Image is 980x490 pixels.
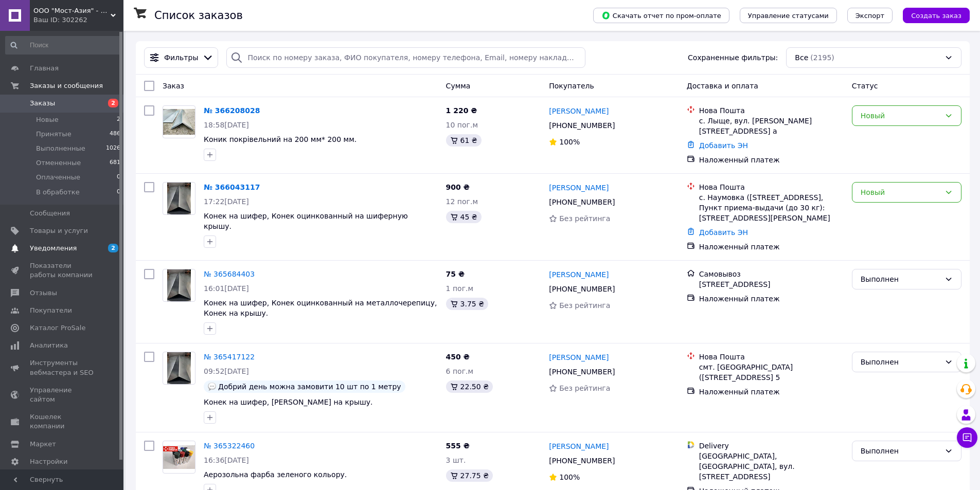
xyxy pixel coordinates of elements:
span: Без рейтинга [559,301,610,310]
input: Поиск по номеру заказа, ФИО покупателя, номеру телефона, Email, номеру накладной [226,47,585,68]
span: 1026 [106,144,120,153]
a: Конек на шифер, Конек оцинкованный на шиферную крышу. [204,212,408,230]
span: Сохраненные фильтры: [688,52,778,63]
span: Скачать отчет по пром-оплате [601,11,721,20]
div: Нова Пошта [699,182,844,192]
button: Экспорт [847,8,893,23]
div: с. Наумовка ([STREET_ADDRESS], Пункт приема-выдачи (до 30 кг): [STREET_ADDRESS][PERSON_NAME] [699,192,844,223]
button: Скачать отчет по пром-оплате [593,8,729,23]
span: Маркет [30,440,56,449]
span: Покупатели [30,306,72,315]
span: 100% [559,473,580,481]
span: В обработке [36,188,80,197]
span: Отмененные [36,158,81,168]
span: Без рейтинга [559,214,610,223]
img: Фото товару [167,183,190,214]
div: Выполнен [861,356,940,368]
div: 3.75 ₴ [446,298,488,310]
span: 900 ₴ [446,183,470,191]
a: [PERSON_NAME] [549,183,609,193]
span: 2 [117,115,120,124]
a: Создать заказ [893,11,970,19]
div: Ваш ID: 302262 [33,15,123,25]
a: Фото товару [163,182,195,215]
div: Наложенный платеж [699,387,844,397]
div: 45 ₴ [446,211,482,223]
div: Выполнен [861,445,940,457]
span: Покупатель [549,82,594,90]
span: 1 220 ₴ [446,106,477,115]
div: Новый [861,187,940,198]
span: Управление сайтом [30,386,95,404]
span: 75 ₴ [446,270,465,278]
img: Фото товару [167,352,190,384]
a: № 366208028 [204,106,260,115]
div: 27.75 ₴ [446,469,493,482]
span: Заказы и сообщения [30,81,103,90]
span: Аналитика [30,341,68,350]
a: [PERSON_NAME] [549,106,609,116]
div: Выполнен [861,274,940,285]
span: 1 пог.м [446,284,473,293]
span: 16:36[DATE] [204,456,249,464]
span: Управление статусами [748,12,829,20]
span: 09:52[DATE] [204,367,249,375]
span: Добрий день можна замовити 10 шт по 1 метру [218,383,401,391]
div: [PHONE_NUMBER] [547,282,617,296]
span: Сообщения [30,209,70,218]
div: Delivery [699,441,844,451]
div: [PHONE_NUMBER] [547,365,617,379]
span: Принятые [36,130,72,139]
a: № 365322460 [204,442,255,450]
span: 486 [110,130,120,139]
button: Создать заказ [903,8,970,23]
a: № 366043117 [204,183,260,191]
img: Фото товару [163,445,195,469]
div: Наложенный платеж [699,294,844,304]
div: с. Лыще, вул. [PERSON_NAME][STREET_ADDRESS] а [699,116,844,136]
div: [GEOGRAPHIC_DATA], [GEOGRAPHIC_DATA], вул. [STREET_ADDRESS] [699,451,844,482]
span: Кошелек компании [30,412,95,431]
a: Конек на шифер, Конек оцинкованный на металлочерепицу, Конек на крышу. [204,299,437,317]
span: Каталог ProSale [30,323,85,333]
span: 18:58[DATE] [204,121,249,129]
span: 16:01[DATE] [204,284,249,293]
a: № 365417122 [204,353,255,361]
span: 450 ₴ [446,353,470,361]
a: [PERSON_NAME] [549,441,609,451]
span: Выполненные [36,144,85,153]
div: 61 ₴ [446,134,482,147]
span: Заказы [30,99,55,108]
span: Создать заказ [911,12,961,20]
span: (2195) [810,53,834,62]
span: 3 шт. [446,456,466,464]
span: 0 [117,188,120,197]
span: Оплаченные [36,173,80,182]
button: Чат с покупателем [957,427,977,448]
a: Конек на шифер, [PERSON_NAME] на крышу. [204,398,373,406]
a: [PERSON_NAME] [549,269,609,280]
span: 0 [117,173,120,182]
a: Коник покрівельний на 200 мм* 200 мм. [204,135,357,143]
span: Новые [36,115,59,124]
span: Инструменты вебмастера и SEO [30,358,95,377]
span: Фильтры [164,52,198,63]
span: Экспорт [856,12,884,20]
div: Наложенный платеж [699,242,844,252]
span: 100% [559,138,580,146]
span: ООО "Мост-Азия" - профнастил, металлочерепица от производителя по лучшей цене! [33,6,111,15]
div: [PHONE_NUMBER] [547,118,617,133]
a: Фото товару [163,105,195,138]
div: смт. [GEOGRAPHIC_DATA] ([STREET_ADDRESS] 5 [699,362,844,383]
div: Самовывоз [699,269,844,279]
a: Добавить ЭН [699,228,748,237]
span: Сумма [446,82,471,90]
img: Фото товару [163,109,195,135]
a: Аерозольна фарба зеленого кольору. [204,470,347,479]
span: 555 ₴ [446,442,470,450]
